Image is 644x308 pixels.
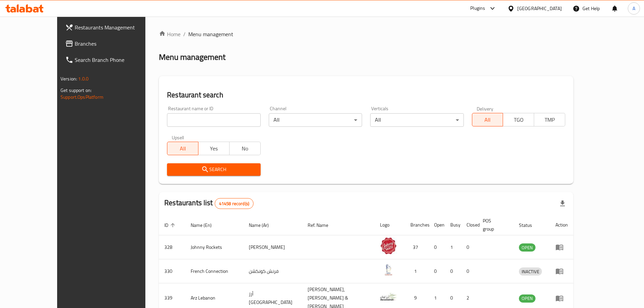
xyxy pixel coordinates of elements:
th: Busy [445,215,461,235]
td: French Connection [185,259,243,283]
span: Name (En) [191,221,220,229]
div: Export file [554,195,571,212]
a: Restaurants Management [60,19,165,35]
div: [GEOGRAPHIC_DATA] [517,5,562,12]
span: 1.0.0 [78,74,89,83]
li: / [183,30,186,38]
span: OPEN [519,294,535,302]
span: All [475,115,501,125]
td: 0 [461,259,477,283]
th: Open [429,215,445,235]
img: French Connection [380,261,397,278]
a: Home [159,30,181,38]
td: 328 [159,235,185,259]
span: Status [519,221,541,229]
td: Johnny Rockets [185,235,243,259]
nav: breadcrumb [159,30,573,38]
span: Menu management [188,30,233,38]
th: Closed [461,215,477,235]
td: 0 [429,259,445,283]
span: INACTIVE [519,268,542,276]
button: No [229,142,261,155]
th: Action [550,215,573,235]
div: Plugins [470,4,485,13]
a: Support.OpsPlatform [61,93,103,101]
div: OPEN [519,243,535,252]
td: فرنش كونكشن [243,259,302,283]
td: 1 [445,235,461,259]
button: TGO [503,113,534,126]
a: Branches [60,35,165,52]
div: Total records count [215,198,254,209]
th: Logo [375,215,405,235]
span: TGO [506,115,531,125]
span: 41458 record(s) [215,200,253,207]
input: Search for restaurant name or ID.. [167,113,260,127]
h2: Menu management [159,52,225,63]
span: A [633,5,635,12]
td: 0 [429,235,445,259]
span: Branches [75,40,159,48]
button: Yes [198,142,230,155]
a: Search Branch Phone [60,52,165,68]
td: 37 [405,235,429,259]
td: [PERSON_NAME] [243,235,302,259]
button: TMP [534,113,565,126]
h2: Restaurant search [167,90,565,100]
td: 330 [159,259,185,283]
img: Arz Lebanon [380,288,397,305]
label: Delivery [477,106,494,111]
button: Search [167,163,260,176]
td: 1 [405,259,429,283]
span: No [232,144,258,153]
span: ID [164,221,177,229]
div: Menu [555,243,568,251]
div: All [370,113,463,127]
div: INACTIVE [519,267,542,276]
span: Search [172,165,255,174]
h2: Restaurants list [164,198,254,209]
span: Yes [201,144,227,153]
label: Upsell [172,135,184,140]
div: Menu [555,294,568,302]
span: All [170,144,196,153]
span: OPEN [519,244,535,252]
button: All [472,113,503,126]
span: Search Branch Phone [75,56,159,64]
span: Get support on: [61,86,92,95]
img: Johnny Rockets [380,237,397,254]
th: Branches [405,215,429,235]
span: Name (Ar) [249,221,278,229]
div: OPEN [519,294,535,303]
td: 0 [445,259,461,283]
button: All [167,142,198,155]
span: Version: [61,74,77,83]
div: Menu [555,267,568,275]
span: TMP [537,115,563,125]
span: Ref. Name [308,221,337,229]
div: All [269,113,362,127]
span: POS group [483,217,505,233]
span: Restaurants Management [75,23,159,31]
td: 0 [461,235,477,259]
